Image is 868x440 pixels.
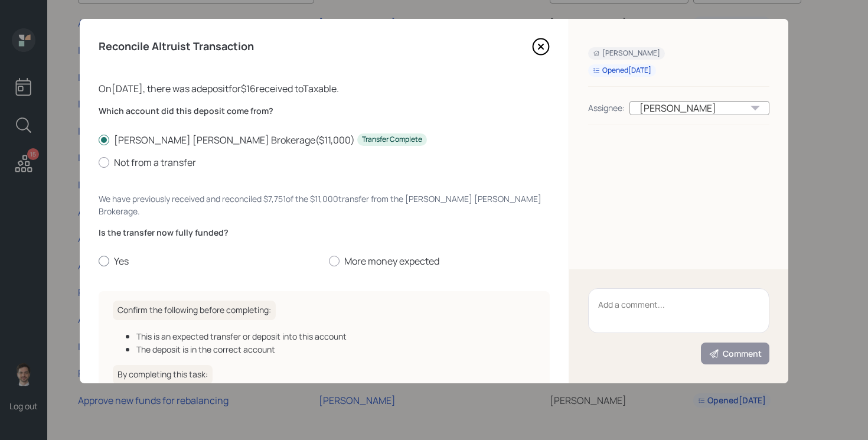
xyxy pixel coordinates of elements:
div: Transfer Complete [362,135,422,145]
label: Which account did this deposit come from? [99,105,550,117]
div: On [DATE] , there was a deposit for $16 received to Taxable . [99,82,550,96]
div: [PERSON_NAME] [593,48,660,58]
label: Is the transfer now fully funded? [99,227,550,239]
label: More money expected [329,255,550,268]
label: Not from a transfer [99,156,550,169]
button: Comment [701,343,769,364]
h4: Reconcile Altruist Transaction [99,40,254,53]
div: Assignee: [588,102,625,114]
h6: Confirm the following before completing: [113,301,276,320]
div: This is an expected transfer or deposit into this account [136,330,536,343]
div: Opened [DATE] [593,66,651,76]
h6: By completing this task: [113,365,213,384]
div: Comment [709,348,762,360]
label: [PERSON_NAME] [PERSON_NAME] Brokerage ( $11,000 ) [99,133,550,146]
div: The deposit is in the correct account [136,343,536,356]
div: [PERSON_NAME] [629,101,769,115]
label: Yes [99,255,319,268]
div: We have previously received and reconciled $7,751 of the $11,000 transfer from the [PERSON_NAME] ... [99,193,550,217]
